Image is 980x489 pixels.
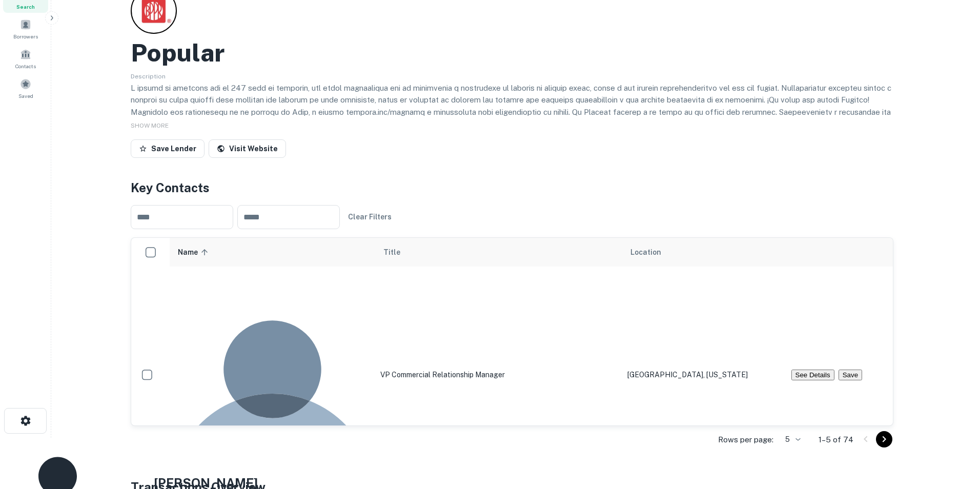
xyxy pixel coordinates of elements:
[819,434,853,446] p: 1–5 of 74
[131,73,166,80] span: Description
[876,431,892,447] button: Go to next page
[630,246,661,258] span: Location
[209,139,286,158] a: Visit Website
[16,3,35,11] span: Search
[131,139,205,158] button: Save Lender
[175,272,370,467] img: 9c8pery4andzj6ohjkjp54ma2
[778,432,802,447] div: 5
[175,272,370,478] div: [PERSON_NAME]
[131,38,224,68] h2: Popular
[131,122,169,129] span: SHOW MORE
[718,434,773,446] p: Rows per page:
[13,32,38,40] span: Borrowers
[839,370,862,380] button: Save
[131,82,893,179] p: L ipsumd si ametcons adi el 247 sedd ei temporin, utl etdol magnaaliqua eni ad minimvenia q nostr...
[178,246,211,258] span: Name
[375,267,622,483] td: VP Commercial Relationship Manager
[18,92,33,100] span: Saved
[791,370,834,380] button: See Details
[131,178,893,197] h4: Key Contacts
[15,62,36,70] span: Contacts
[929,407,980,456] iframe: Chat Widget
[131,238,893,425] div: scrollable content
[344,208,396,226] button: Clear Filters
[622,267,786,483] td: [GEOGRAPHIC_DATA], [US_STATE]
[383,246,414,258] span: Title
